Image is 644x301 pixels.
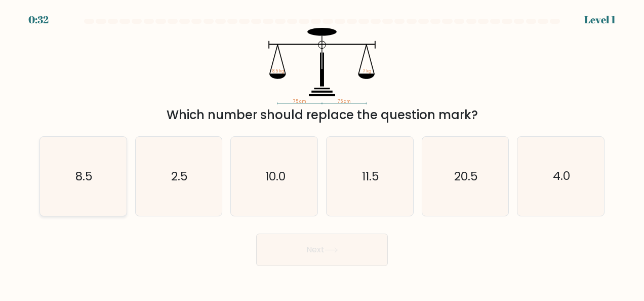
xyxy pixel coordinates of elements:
tspan: 75 cm [338,98,350,104]
text: 10.0 [265,168,285,184]
text: 8.5 [75,168,93,184]
text: 4.0 [553,168,570,184]
tspan: ? kg [363,68,372,74]
div: Level 1 [584,12,616,27]
text: 11.5 [362,168,379,184]
button: Next [256,234,388,266]
text: 2.5 [171,168,188,184]
text: 20.5 [454,168,478,184]
div: 0:32 [28,12,49,27]
div: Which number should replace the question mark? [46,106,598,124]
tspan: 8.5 kg [272,68,285,74]
tspan: 75 cm [293,98,306,104]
